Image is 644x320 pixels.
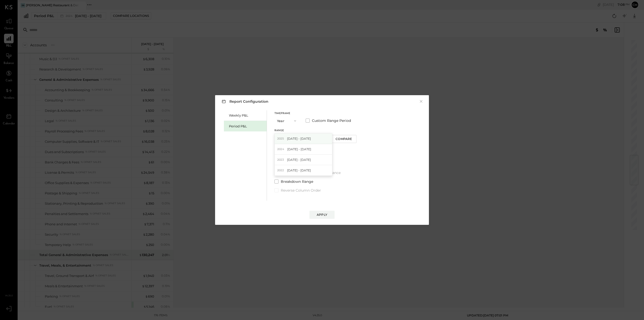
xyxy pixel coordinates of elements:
div: Range [274,129,328,132]
div: Weekly P&L [229,113,264,118]
span: 2023 [277,158,285,162]
span: Breakdown Range [281,179,313,184]
span: Reverse Column Order [281,188,321,193]
button: Year [274,116,300,125]
span: [DATE] - [DATE] [287,136,311,141]
div: Compare [336,137,352,141]
div: Apply [317,212,327,217]
span: Custom Range Period [312,118,351,123]
span: 2025 [277,137,285,141]
button: Apply [309,211,335,219]
button: × [419,99,423,104]
span: 2022 [277,168,285,172]
button: Compare [331,135,356,143]
span: [DATE] - [DATE] [287,168,311,172]
h3: Report Configuration [221,98,268,104]
div: Timeframe [274,112,300,115]
span: 2024 [277,147,285,151]
div: Period P&L [229,124,264,129]
span: [DATE] - [DATE] [287,158,311,162]
span: [DATE] - [DATE] [287,147,311,151]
